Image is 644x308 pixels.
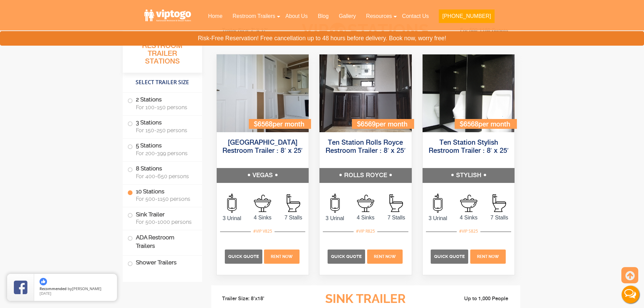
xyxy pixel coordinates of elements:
a: Rent Now [366,254,403,259]
a: [GEOGRAPHIC_DATA] Restroom Trailer : 8′ x 25′ [222,139,303,155]
a: Rent Now [263,254,301,259]
span: Quick Quote [434,254,465,259]
span: For 500-1150 persons [136,196,194,202]
a: Rent Now [469,254,506,259]
a: [PHONE_NUMBER] [434,9,499,27]
img: an icon of Stall [389,194,403,212]
h4: Select Trailer Size [123,76,202,89]
span: 3 Urinal [319,214,350,222]
a: Home [203,9,228,24]
img: an icon of urinal [330,194,340,213]
a: Quick Quote [431,254,469,259]
a: Quick Quote [328,254,366,259]
span: 4 Sinks [350,214,381,222]
span: 4 Sinks [247,214,278,222]
h5: STYLISH [423,168,515,183]
div: $6569 [352,119,414,129]
span: 7 Stalls [381,214,412,222]
div: $6568 [455,119,517,129]
h3: All Portable Restroom Trailer Stations [123,32,202,73]
img: an icon of sink [460,195,477,212]
img: A front view of trailer booth with ten restrooms, and two doors with male and female sign on them [423,54,515,132]
span: Recommended [40,286,67,291]
h3: Sink Trailer [291,292,439,306]
span: For 200-399 persons [136,150,194,157]
label: 3 Stations [127,116,197,137]
span: For 150-250 persons [136,127,194,134]
label: 8 Stations [127,162,197,183]
span: per month [376,121,407,128]
a: About Us [280,9,313,24]
div: #VIP S825 [457,227,480,236]
span: Quick Quote [228,254,259,259]
label: Shower Trailers [127,256,197,270]
img: A front view of trailer booth with ten restrooms, and two doors with male and female sign on them [217,54,309,132]
span: [PERSON_NAME] [72,286,101,291]
span: 3 Urinal [423,214,453,222]
div: #VIP R825 [354,227,377,236]
label: Sink Trailer [127,207,197,228]
span: Rent Now [374,254,396,259]
label: 10 Stations [127,185,197,206]
h5: VEGAS [217,168,309,183]
a: Contact Us [397,9,434,24]
span: per month [478,121,510,128]
img: an icon of Stall [287,194,300,212]
span: 7 Stalls [484,214,515,222]
a: Gallery [334,9,361,24]
span: For 100-150 persons [136,104,194,111]
img: an icon of urinal [433,194,443,213]
span: Rent Now [271,254,293,259]
span: 7 Stalls [278,214,309,222]
img: A front view of trailer booth with ten restrooms, and two doors with male and female sign on them [319,54,412,132]
span: Quick Quote [331,254,362,259]
a: Restroom Trailers [228,9,280,24]
span: 4 Sinks [453,214,484,222]
li: Up to 1,000 People [440,295,516,303]
img: an icon of sink [254,195,271,212]
img: Review Rating [14,281,27,294]
h5: ROLLS ROYCE [319,168,412,183]
span: per month [272,121,304,128]
span: [DATE] [40,291,51,296]
a: Ten Station Stylish Restroom Trailer : 8′ x 25′ [429,139,509,155]
a: Blog [313,9,334,24]
span: Rent Now [477,254,499,259]
span: by [40,287,112,291]
a: Resources [361,9,397,24]
img: thumbs up icon [40,278,47,285]
label: ADA Restroom Trailers [127,230,197,253]
span: For 400-650 persons [136,173,194,180]
span: For 500-1000 persons [136,219,194,225]
div: #VIP V825 [251,227,275,236]
a: Ten Station Rolls Royce Restroom Trailer : 8′ x 25′ [326,139,406,155]
img: an icon of Stall [493,194,506,212]
label: 2 Stations [127,93,197,114]
img: an icon of urinal [227,194,237,213]
button: Live Chat [617,281,644,308]
img: an icon of sink [357,195,374,212]
button: [PHONE_NUMBER] [439,9,494,23]
span: 3 Urinal [217,214,247,222]
div: $6568 [249,119,311,129]
label: 5 Stations [127,139,197,160]
a: Quick Quote [225,254,263,259]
